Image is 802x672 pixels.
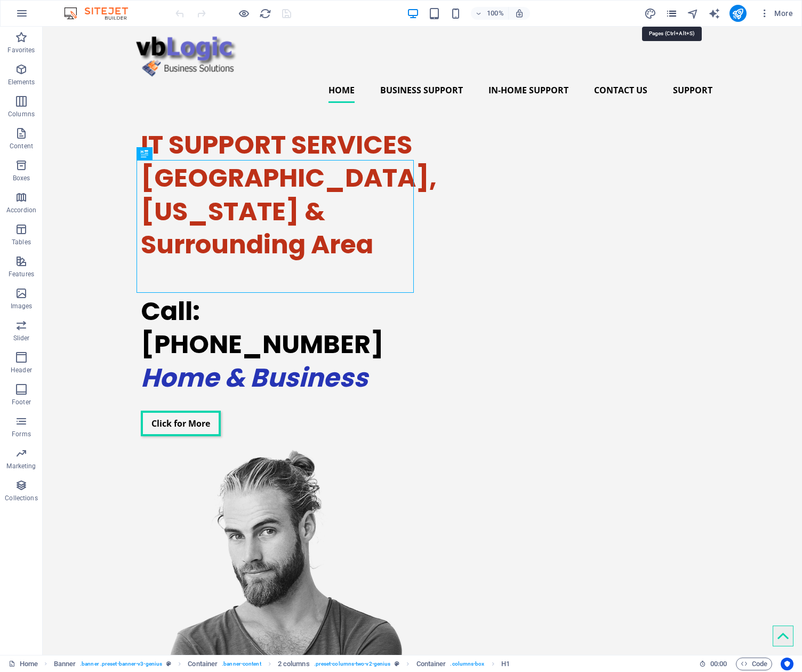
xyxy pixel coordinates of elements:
p: Accordion [6,206,36,214]
span: Code [741,658,767,670]
p: Elements [8,78,35,86]
span: . columns-box [450,658,484,670]
span: 00 00 [710,658,727,670]
button: reload [259,7,271,20]
span: . banner .preset-banner-v3-genius [80,658,162,670]
p: Header [11,366,32,374]
button: Click here to leave preview mode and continue editing [237,7,250,20]
h6: 100% [487,7,504,20]
button: publish [729,5,747,22]
i: Design (Ctrl+Alt+Y) [644,7,656,20]
i: On resize automatically adjust zoom level to fit chosen device. [515,9,524,18]
i: Navigator [687,7,699,20]
span: More [759,8,793,19]
span: Click to select. Double-click to edit [54,658,76,670]
i: This element is a customizable preset [166,661,171,667]
button: 100% [471,7,509,20]
nav: breadcrumb [54,658,510,670]
i: AI Writer [708,7,720,20]
button: navigator [687,7,700,20]
button: text_generator [708,7,721,20]
p: Content [10,142,33,150]
p: Images [11,302,33,310]
button: Usercentrics [781,658,793,670]
p: Footer [12,398,31,406]
span: Click to select. Double-click to edit [501,658,510,670]
a: Click to cancel selection. Double-click to open Pages [9,658,38,670]
p: Columns [8,110,35,118]
i: This element is a customizable preset [395,661,399,667]
p: Favorites [7,46,35,54]
p: Features [9,270,34,278]
i: Publish [732,7,744,20]
p: Collections [5,494,37,502]
span: . preset-columns-two-v2-genius [314,658,391,670]
h6: Session time [699,658,727,670]
button: pages [665,7,678,20]
span: : [718,660,719,668]
button: Code [736,658,772,670]
img: Editor Logo [61,7,141,20]
button: More [755,5,797,22]
span: Click to select. Double-click to edit [416,658,446,670]
p: Tables [12,238,31,246]
span: . banner-content [222,658,261,670]
p: Forms [12,430,31,438]
button: design [644,7,657,20]
p: Marketing [6,462,36,470]
i: Reload page [259,7,271,20]
p: Slider [13,334,30,342]
span: Click to select. Double-click to edit [278,658,310,670]
span: Click to select. Double-click to edit [188,658,218,670]
p: Boxes [13,174,30,182]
